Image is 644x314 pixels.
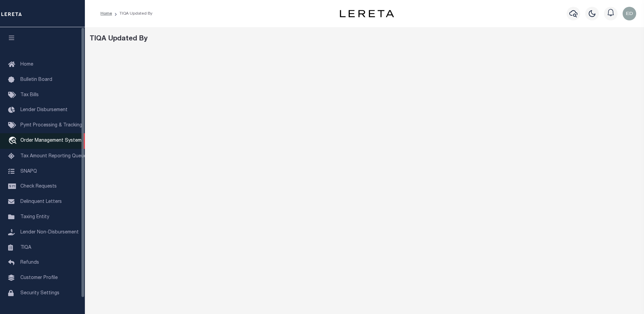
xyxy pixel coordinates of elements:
[20,215,49,220] span: Taxing Entity
[20,184,57,189] span: Check Requests
[20,62,33,67] span: Home
[20,245,31,250] span: TIQA
[90,34,640,44] div: TIQA Updated By
[20,154,87,159] span: Tax Amount Reporting Queue
[20,169,37,174] span: SNAPQ
[20,108,68,112] span: Lender Disbursement
[340,10,394,17] img: logo-dark.svg
[623,7,636,20] img: svg+xml;base64,PHN2ZyB4bWxucz0iaHR0cDovL3d3dy53My5vcmcvMjAwMC9zdmciIHBvaW50ZXItZXZlbnRzPSJub25lIi...
[20,291,59,296] span: Security Settings
[20,230,79,235] span: Lender Non-Disbursement
[20,93,39,98] span: Tax Bills
[8,137,19,145] i: travel_explore
[20,260,39,265] span: Refunds
[20,276,58,280] span: Customer Profile
[20,77,52,82] span: Bulletin Board
[20,123,82,128] span: Pymt Processing & Tracking
[100,12,112,16] a: Home
[20,199,62,204] span: Delinquent Letters
[112,11,152,17] li: TIQA Updated By
[20,138,81,143] span: Order Management System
